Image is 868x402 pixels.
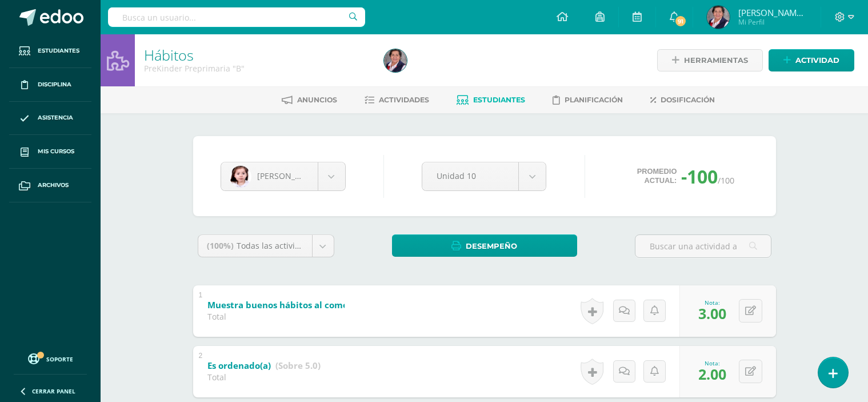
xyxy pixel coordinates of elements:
span: /100 [718,175,734,186]
span: Estudiantes [473,95,525,104]
span: Todas las actividades de esta unidad [237,240,378,251]
span: Desempeño [466,236,517,257]
a: [PERSON_NAME] [221,162,345,190]
img: 80ba695ae3ec58976257e87d314703d2.png [384,49,407,72]
span: Actividad [795,50,839,71]
span: Mis cursos [38,147,74,156]
b: Muestra buenos hábitos al comer [207,299,352,311]
img: 80ba695ae3ec58976257e87d314703d2.png [707,6,730,29]
span: Actividades [379,95,429,104]
a: Anuncios [282,91,337,109]
h1: Hábitos [144,47,370,63]
span: Cerrar panel [32,387,75,395]
img: 81f966a2130b07c73347fd795750abc9.png [230,166,251,188]
a: Actividad [769,49,854,71]
div: Nota: [698,359,726,367]
strong: (Sobre 5.0) [275,360,321,371]
a: Muestra buenos hábitos al comer [207,296,402,315]
span: Mi Perfil [738,17,807,27]
a: Unidad 10 [422,162,546,190]
input: Buscar una actividad aquí... [635,235,771,257]
span: Dosificación [661,95,715,104]
a: Actividades [365,91,429,109]
span: [PERSON_NAME] [257,170,321,181]
span: Unidad 10 [437,162,504,189]
span: Herramientas [684,50,748,71]
span: Disciplina [38,80,71,89]
span: (100%) [207,240,234,251]
span: Soporte [46,355,73,363]
a: Asistencia [9,102,91,136]
a: Planificación [553,91,623,109]
input: Busca un usuario... [108,7,365,27]
a: Estudiantes [457,91,525,109]
a: Es ordenado(a) (Sobre 5.0) [207,357,321,375]
a: Soporte [14,351,87,366]
a: Disciplina [9,68,91,102]
a: Hábitos [144,45,194,65]
span: 3.00 [698,304,726,323]
a: Herramientas [657,49,763,71]
a: Estudiantes [9,34,91,68]
span: 91 [674,15,687,27]
span: Archivos [38,181,69,190]
a: Desempeño [392,234,577,257]
div: PreKinder Preprimaria 'B' [144,63,370,74]
span: 2.00 [698,364,726,384]
a: Mis cursos [9,135,91,169]
a: Archivos [9,169,91,202]
b: Es ordenado(a) [207,360,271,371]
span: Anuncios [297,95,337,104]
span: Estudiantes [38,46,79,55]
div: Total [207,372,321,383]
div: Nota: [698,298,726,307]
span: -100 [681,164,718,189]
div: Total [207,311,345,322]
span: Promedio actual: [637,167,677,185]
a: Dosificación [650,91,715,109]
span: Planificación [565,95,623,104]
span: [PERSON_NAME] [PERSON_NAME] [738,7,807,18]
span: Asistencia [38,113,73,122]
a: (100%)Todas las actividades de esta unidad [198,235,334,257]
